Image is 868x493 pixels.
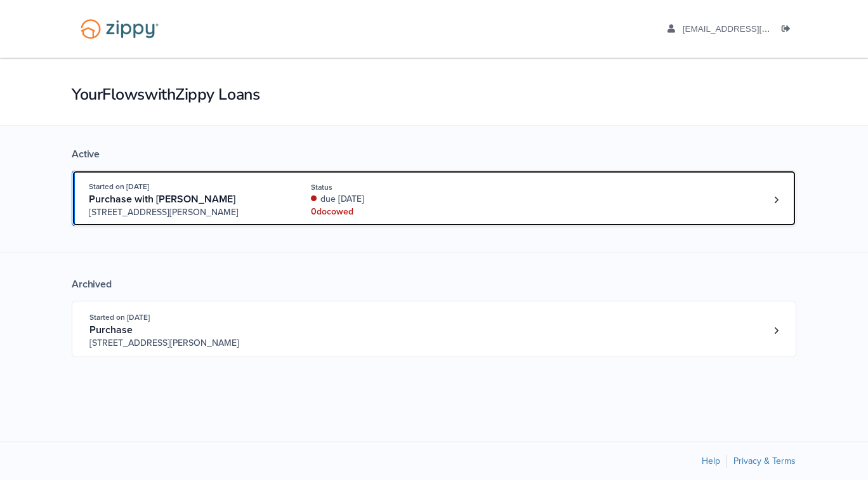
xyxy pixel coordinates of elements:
span: [STREET_ADDRESS][PERSON_NAME] [89,206,282,219]
span: Purchase [89,324,133,336]
div: due [DATE] [311,193,480,206]
img: Logo [72,13,167,45]
span: Started on [DATE] [89,313,150,322]
a: edit profile [667,24,828,37]
div: 0 doc owed [311,206,480,218]
a: Loan number 4215773 [766,190,786,209]
span: Purchase with [PERSON_NAME] [89,193,235,206]
a: Loan number 4206812 [766,321,786,340]
a: Open loan 4206812 [72,301,796,357]
a: Open loan 4215773 [72,170,796,227]
div: Status [311,181,480,193]
span: kristinhoban83@gmail.com [683,24,828,34]
span: [STREET_ADDRESS][PERSON_NAME] [89,337,283,350]
div: Archived [72,278,796,291]
span: Started on [DATE] [89,182,149,191]
h1: Your Flows with Zippy Loans [72,84,796,105]
a: Privacy & Terms [733,456,796,466]
a: Log out [782,24,796,37]
a: Help [702,456,720,466]
div: Active [72,148,796,161]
